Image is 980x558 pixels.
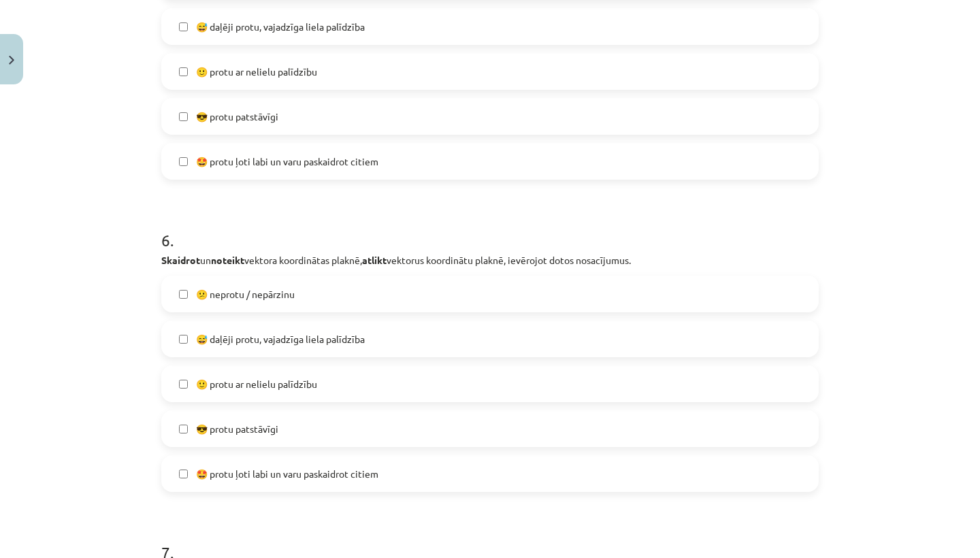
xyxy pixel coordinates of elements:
strong: atlikt [362,254,387,266]
p: un vektora koordinātas plaknē, vektorus koordinātu plaknē, ievērojot dotos nosacījumus. [161,253,819,267]
span: 😎 protu patstāvīgi [196,110,278,124]
span: 🤩 protu ļoti labi un varu paskaidrot citiem [196,154,378,169]
input: 🙂 protu ar nelielu palīdzību [179,380,188,389]
span: 🤩 protu ļoti labi un varu paskaidrot citiem [196,467,378,481]
input: 🤩 protu ļoti labi un varu paskaidrot citiem [179,470,188,478]
span: 😅 daļēji protu, vajadzīga liela palīdzība [196,20,365,34]
input: 😎 protu patstāvīgi [179,425,188,433]
strong: Skaidrot [161,254,200,266]
strong: noteikt [211,254,244,266]
input: 🙂 protu ar nelielu palīdzību [179,67,188,76]
span: 😕 neprotu / nepārzinu [196,287,295,301]
img: icon-close-lesson-0947bae3869378f0d4975bcd49f059093ad1ed9edebbc8119c70593378902aed.svg [9,56,14,65]
input: 😎 protu patstāvīgi [179,112,188,121]
input: 😕 neprotu / nepārzinu [179,290,188,299]
input: 🤩 protu ļoti labi un varu paskaidrot citiem [179,157,188,166]
input: 😅 daļēji protu, vajadzīga liela palīdzība [179,335,188,344]
span: 🙂 protu ar nelielu palīdzību [196,377,317,391]
span: 😎 protu patstāvīgi [196,422,278,436]
span: 😅 daļēji protu, vajadzīga liela palīdzība [196,332,365,346]
h1: 6 . [161,207,819,249]
span: 🙂 protu ar nelielu palīdzību [196,65,317,79]
input: 😅 daļēji protu, vajadzīga liela palīdzība [179,22,188,31]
